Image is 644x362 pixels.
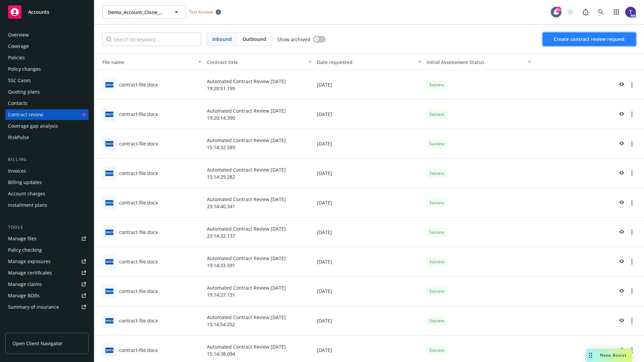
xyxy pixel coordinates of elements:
a: SSC Cases [5,75,89,86]
div: Automated Contract Review [DATE] 15:14:54.252 [204,306,314,336]
span: Inbound [212,36,232,43]
div: Account charges [8,188,45,199]
span: Success [429,82,444,88]
div: Toggle SortBy [97,59,194,66]
a: preview [617,258,625,266]
div: [DATE] [314,159,424,188]
a: Manage files [5,233,89,244]
span: Create contract review request [554,36,625,42]
span: Success [429,347,444,353]
div: Contract title [207,59,304,66]
a: preview [617,228,625,236]
div: Analytics hub [5,326,89,333]
button: Create contract review request [543,33,636,46]
span: Nova Assist [600,352,627,358]
a: more [628,140,636,148]
img: photo [625,7,636,17]
span: Success [429,170,444,176]
a: Policy checking [5,245,89,255]
button: Nova Assist [586,349,632,362]
a: more [628,228,636,236]
div: contract-file.docx [119,199,158,206]
div: contract-file.docx [119,288,158,295]
span: Success [429,200,444,206]
a: Policies [5,52,89,63]
div: Billing [5,156,89,163]
span: Initial Assessment Status [427,59,484,65]
div: Automated Contract Review [DATE] 19:14:27.131 [204,277,314,306]
a: preview [617,140,625,148]
a: Switch app [610,5,623,19]
div: 99+ [555,7,561,13]
a: Start snowing [563,5,577,19]
input: Search by keyword... [102,33,201,46]
button: Contract title [204,54,314,70]
span: Inbound [207,33,237,46]
div: [DATE] [314,188,424,218]
a: Policy changes [5,64,89,74]
div: contract-file.docx [119,111,158,118]
span: docx [105,230,113,235]
div: contract-file.docx [119,258,158,265]
div: Quoting plans [8,86,40,97]
a: Billing updates [5,177,89,188]
a: Summary of insurance [5,302,89,312]
div: Date requested [317,59,414,66]
span: Outbound [237,33,272,46]
div: Drag to move [586,349,595,362]
a: more [628,81,636,89]
div: Billing updates [8,177,42,188]
span: docx [105,289,113,294]
div: Summary of insurance [8,302,59,312]
div: [DATE] [314,70,424,100]
div: contract-file.docx [119,170,158,177]
div: Automated Contract Review [DATE] 15:14:32.589 [204,129,314,159]
div: SSC Cases [8,75,31,86]
a: Coverage [5,41,89,52]
a: Coverage gap analysis [5,121,89,131]
span: docx [105,141,113,146]
div: Manage BORs [8,290,40,301]
a: Invoices [5,166,89,176]
a: Manage certificates [5,267,89,278]
span: Success [429,141,444,147]
div: Manage certificates [8,267,52,278]
div: [DATE] [314,218,424,247]
a: Report a Bug [579,5,592,19]
div: Overview [8,29,29,40]
div: contract-file.docx [119,229,158,236]
span: Open Client Navigator [12,340,62,347]
a: Manage claims [5,279,89,290]
a: more [628,287,636,295]
span: Accounts [28,9,49,15]
a: preview [617,199,625,207]
div: Automated Contract Review [DATE] 19:14:33.591 [204,247,314,277]
span: docx [105,171,113,176]
div: Coverage gap analysis [8,121,58,131]
span: Success [429,288,444,294]
span: Test Account [186,8,224,15]
div: Policies [8,52,25,63]
div: contract-file.docx [119,347,158,354]
a: more [628,169,636,177]
div: Automated Contract Review [DATE] 23:14:40.341 [204,188,314,218]
span: docx [105,318,113,323]
a: Account charges [5,188,89,199]
a: Manage BORs [5,290,89,301]
span: docx [105,82,113,87]
div: Automated Contract Review [DATE] 19:20:51.199 [204,70,314,100]
a: more [628,346,636,354]
span: Success [429,259,444,265]
a: Contacts [5,98,89,109]
a: Search [594,5,608,19]
div: Policy changes [8,64,41,74]
div: Invoices [8,166,26,176]
span: Test Account [189,9,213,15]
a: preview [617,346,625,354]
a: more [628,258,636,266]
a: preview [617,81,625,89]
div: Tools [5,224,89,231]
span: Outbound [243,36,266,43]
span: docx [105,112,113,117]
